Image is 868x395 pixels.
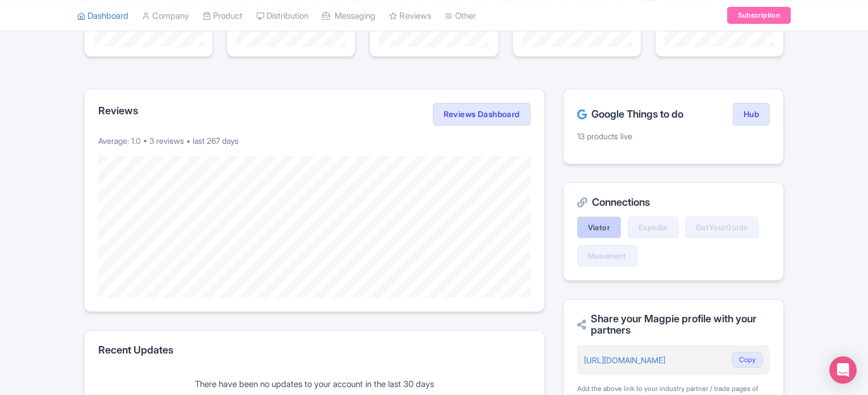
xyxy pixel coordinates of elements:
a: Expedia [628,217,678,238]
a: Musement [577,245,637,267]
a: Viator [577,217,621,238]
button: Copy [732,352,763,368]
a: GetYourGuide [685,217,759,238]
a: Subscription [727,7,791,24]
a: Hub [733,103,770,126]
h2: Connections [577,197,770,208]
div: Open Intercom Messenger [829,356,857,384]
h2: Google Things to do [577,109,683,120]
h2: Reviews [98,105,138,117]
p: Average: 1.0 • 3 reviews • last 267 days [98,135,531,147]
a: [URL][DOMAIN_NAME] [584,355,665,365]
h2: Share your Magpie profile with your partners [577,313,770,336]
a: Reviews Dashboard [433,103,531,126]
div: There have been no updates to your account in the last 30 days [98,378,531,391]
h2: Recent Updates [98,344,531,356]
p: 13 products live [577,130,770,142]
